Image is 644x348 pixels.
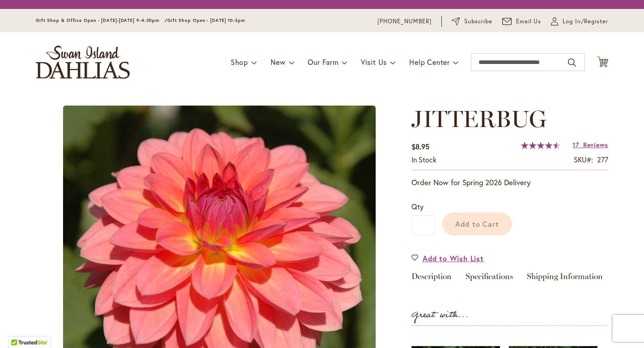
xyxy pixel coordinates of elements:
a: store logo [36,46,130,79]
a: 17 Reviews [572,140,608,149]
span: In stock [411,155,436,164]
span: Shop [231,57,248,67]
span: Reviews [583,140,608,149]
p: Order Now for Spring 2026 Delivery [411,177,608,188]
span: Visit Us [361,57,387,67]
span: Add to Wish List [423,253,484,263]
a: Add to Wish List [411,253,484,263]
span: JITTERBUG [411,105,547,133]
span: Qty [411,202,424,211]
span: Gift Shop Open - [DATE] 10-3pm [167,17,245,23]
div: Detailed Product Info [411,272,608,285]
div: 277 [597,155,608,165]
span: Email Us [516,17,542,26]
a: Shipping Information [527,272,603,285]
a: Email Us [502,17,542,26]
span: $8.95 [411,142,429,151]
a: Description [411,272,452,285]
button: Search [568,55,576,70]
a: Subscribe [452,17,492,26]
span: New [271,57,285,67]
span: 17 [572,140,579,149]
span: Our Farm [308,57,338,67]
div: Availability [411,155,436,165]
strong: SKU [574,155,593,164]
div: 91% [521,142,560,149]
a: [PHONE_NUMBER] [377,17,432,26]
span: Subscribe [464,17,492,26]
a: Specifications [466,272,513,285]
span: Log In/Register [563,17,608,26]
span: Gift Shop & Office Open - [DATE]-[DATE] 9-4:30pm / [36,17,167,23]
a: Log In/Register [551,17,608,26]
strong: Great with... [411,308,469,323]
span: Help Center [409,57,450,67]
